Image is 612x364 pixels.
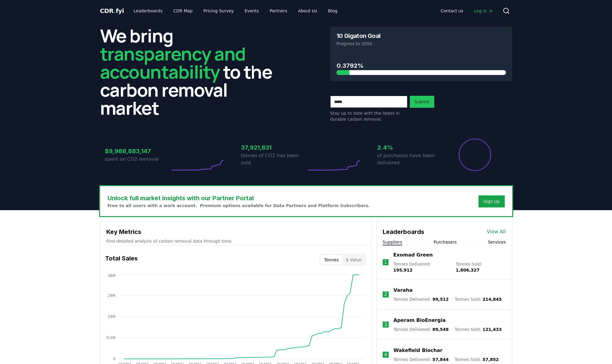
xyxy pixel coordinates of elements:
h3: Unlock full market insights with our Partner Portal [108,194,370,203]
button: $ Value [342,255,365,265]
p: 3 [384,321,387,328]
p: Tonnes Delivered : [394,326,449,332]
span: transparency and accountability [100,41,246,84]
p: Free to all users with a work account. Premium options available for Data Partners and Platform S... [108,203,370,209]
tspan: 19M [108,315,115,319]
span: 195,912 [393,268,413,272]
p: Tonnes Sold : [455,326,502,332]
a: Events [240,5,264,16]
a: View All [487,228,506,235]
p: Find detailed analysis of carbon removal data through time. [106,238,365,244]
a: Varaha [394,287,413,294]
h2: We bring to the carbon removal market [100,26,282,117]
a: CDR Map [168,5,197,16]
h3: 10 Gigaton Goal [337,33,381,39]
p: Tonnes Sold : [455,296,502,302]
h3: Key Metrics [106,227,365,236]
tspan: 0 [113,357,115,361]
button: Suppliers [383,239,402,245]
p: Tonnes Sold : [455,356,499,362]
a: Log in [469,5,497,16]
p: 2 [384,291,387,298]
h3: 37,921,831 [241,143,306,152]
button: Purchasers [434,239,457,245]
span: 57,852 [482,357,499,362]
span: 1,806,327 [456,268,479,272]
h3: Total Sales [105,254,138,266]
tspan: 29M [108,294,115,298]
span: 89,548 [432,327,449,332]
p: Progress to 2050 [337,41,506,47]
p: Stay up to date with the latest in durable carbon removal. [330,110,407,122]
a: Contact us [436,5,468,16]
p: Tonnes Delivered : [393,261,450,273]
a: CDR.fyi [100,7,124,15]
span: Log in [474,8,493,14]
div: Percentage of sales delivered [458,138,492,172]
button: Submit [410,96,435,108]
button: Services [488,239,506,245]
a: Aperam BioEnergia [394,317,446,324]
a: Sign Up [483,198,500,204]
tspan: 38M [108,274,115,278]
p: tonnes of CO2 has been sold [241,152,306,166]
h3: 0.3792% [337,61,506,70]
a: Pricing Survey [199,5,238,16]
p: Tonnes Delivered : [394,296,449,302]
h3: Leaderboards [383,227,424,236]
span: 57,844 [432,357,449,362]
a: Wakefield Biochar [394,347,442,354]
p: 4 [384,351,387,358]
a: Leaderboards [129,5,167,16]
span: 99,512 [432,297,449,302]
span: 121,433 [482,327,502,332]
p: of purchases have been delivered [377,152,442,166]
a: Blog [323,5,342,16]
nav: Main [129,5,342,16]
p: spent on CO2 removal [105,156,170,163]
h3: $9,988,883,147 [105,147,170,156]
span: CDR fyi [100,7,124,14]
span: 214,845 [482,297,502,302]
p: 1 [384,259,387,266]
a: Exomad Green [393,251,433,259]
tspan: 9.5M [106,336,115,340]
a: Partners [265,5,292,16]
nav: Main [436,5,497,16]
span: . [114,7,116,14]
button: Tonnes [321,255,342,265]
a: About Us [293,5,322,16]
h3: 2.4% [377,143,442,152]
button: Sign Up [479,195,504,207]
p: Tonnes Sold : [456,261,506,273]
p: Tonnes Delivered : [394,356,449,362]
